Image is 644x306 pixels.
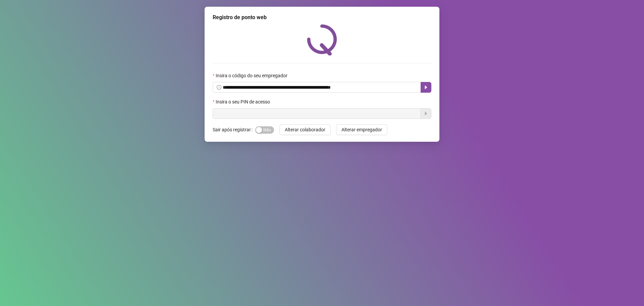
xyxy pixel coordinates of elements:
label: Sair após registrar [213,124,255,135]
button: Alterar colaborador [279,124,331,135]
span: Alterar colaborador [285,126,325,133]
span: Alterar empregador [341,126,382,133]
div: Registro de ponto web [213,13,431,21]
img: QRPoint [307,24,337,55]
label: Insira o código do seu empregador [213,72,292,79]
span: caret-right [423,85,429,90]
span: info-circle [217,85,221,90]
button: Alterar empregador [336,124,387,135]
label: Insira o seu PIN de acesso [213,98,274,105]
